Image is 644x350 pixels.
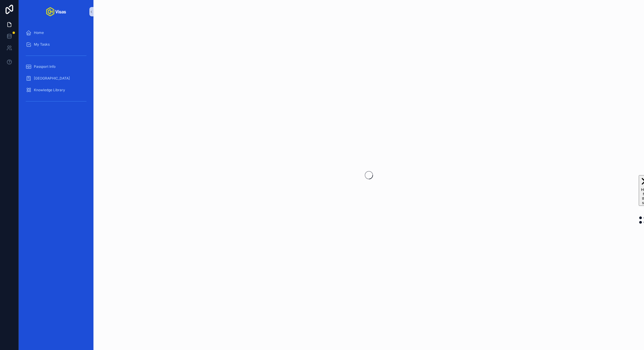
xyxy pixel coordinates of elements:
a: Passport Info [22,61,90,72]
span: My Tasks [34,42,50,47]
span: Knowledge Library [34,88,65,92]
img: App logo [46,7,66,16]
a: Home [22,27,90,38]
span: Home [34,30,44,35]
a: Knowledge Library [22,85,90,95]
a: [GEOGRAPHIC_DATA] [22,73,90,84]
a: My Tasks [22,39,90,50]
span: Passport Info [34,64,55,69]
span: [GEOGRAPHIC_DATA] [34,76,70,81]
div: scrollable content [19,23,93,113]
